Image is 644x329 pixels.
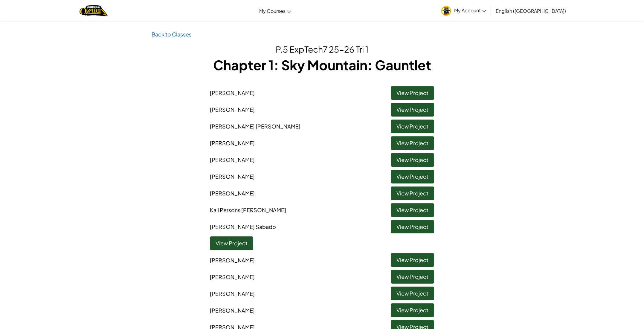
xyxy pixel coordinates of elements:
a: View Project [391,103,434,117]
span: [PERSON_NAME] [210,89,255,96]
h2: P.5 ExpTech7 25-26 Tri 1 [152,43,492,56]
img: avatar [441,6,451,16]
span: [PERSON_NAME] Sabado [210,223,276,230]
a: View Project [391,253,434,267]
a: My Account [438,1,489,20]
span: [PERSON_NAME] [210,290,255,297]
a: English ([GEOGRAPHIC_DATA]) [493,3,569,19]
img: Home [80,4,107,17]
span: [PERSON_NAME] [210,307,255,314]
a: View Project [391,303,434,317]
a: View Project [391,287,434,300]
span: [PERSON_NAME] [210,156,255,163]
a: Ozaria by CodeCombat logo [80,4,107,17]
a: View Project [210,236,253,250]
span: [PERSON_NAME] [210,106,255,113]
span: Kali Persons [PERSON_NAME] [210,206,286,213]
span: My Account [454,7,486,13]
a: Back to Classes [152,31,192,38]
span: English ([GEOGRAPHIC_DATA]) [496,8,566,14]
a: View Project [391,203,434,217]
span: [PERSON_NAME] [210,190,255,197]
span: [PERSON_NAME] [210,173,255,180]
span: [PERSON_NAME] [210,273,255,280]
h1: Chapter 1: Sky Mountain: Gauntlet [152,56,492,74]
span: [PERSON_NAME] [PERSON_NAME] [210,123,300,130]
a: View Project [391,170,434,183]
span: [PERSON_NAME] [210,257,255,264]
a: View Project [391,136,434,150]
span: [PERSON_NAME] [210,140,255,146]
a: View Project [391,220,434,234]
span: My Courses [259,8,286,14]
a: View Project [391,186,434,200]
a: View Project [391,270,434,284]
a: My Courses [256,3,294,19]
a: View Project [391,86,434,100]
a: View Project [391,120,434,133]
a: View Project [391,153,434,167]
